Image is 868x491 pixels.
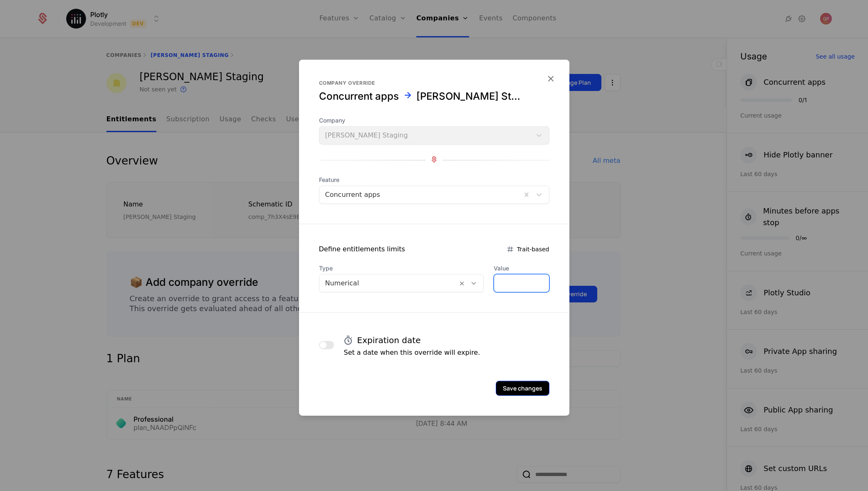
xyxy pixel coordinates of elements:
[517,245,549,253] span: Trait-based
[319,264,484,273] span: Type
[357,334,421,346] h4: Expiration date
[319,80,549,86] div: Company override
[319,244,405,254] div: Define entitlements limits
[319,176,549,184] span: Feature
[319,116,549,125] span: Company
[344,348,480,358] p: Set a date when this override will expire.
[494,264,549,273] label: Value
[496,381,549,396] button: Save changes
[319,90,399,103] div: Concurrent apps
[416,90,524,103] div: Gregory Staging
